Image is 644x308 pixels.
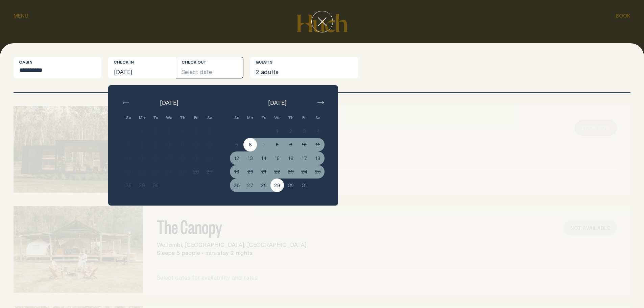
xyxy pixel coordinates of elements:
[270,179,284,192] button: 29
[311,165,325,179] button: 25
[203,165,216,179] button: 27
[284,111,297,124] div: Th
[270,138,284,151] button: 8
[135,124,149,138] button: 1
[135,111,149,124] div: Mo
[297,138,311,151] button: 10
[243,165,257,179] button: 20
[311,11,333,32] button: close
[243,151,257,165] button: 13
[230,179,243,192] button: 26
[284,179,297,192] button: 30
[176,165,189,179] button: 25
[149,179,162,192] button: 30
[160,99,178,107] span: [DATE]
[135,151,149,165] button: 15
[149,165,162,179] button: 23
[270,165,284,179] button: 22
[297,111,311,124] div: Fri
[122,165,135,179] button: 21
[162,165,176,179] button: 24
[270,124,284,138] button: 1
[149,138,162,151] button: 9
[176,151,189,165] button: 18
[257,179,270,192] button: 28
[270,151,284,165] button: 15
[203,111,216,124] div: Sa
[268,99,286,107] span: [DATE]
[149,111,162,124] div: Tu
[311,151,325,165] button: 18
[297,165,311,179] button: 24
[122,111,135,124] div: Su
[311,124,325,138] button: 4
[176,57,244,78] button: Select date
[243,111,257,124] div: Mo
[311,111,325,124] div: Sa
[122,138,135,151] button: 7
[230,151,243,165] button: 12
[149,124,162,138] button: 2
[257,165,270,179] button: 21
[189,111,203,124] div: Fri
[176,111,189,124] div: Th
[250,57,358,78] button: 2 adults
[256,60,272,65] label: Guests
[176,124,189,138] button: 4
[162,124,176,138] button: 3
[230,138,243,151] button: 5
[189,151,203,165] button: 19
[189,124,203,138] button: 5
[297,179,311,192] button: 31
[311,138,325,151] button: 11
[162,138,176,151] button: 10
[149,151,162,165] button: 16
[230,111,243,124] div: Su
[135,179,149,192] button: 29
[270,111,284,124] div: We
[203,124,216,138] button: 6
[284,124,297,138] button: 2
[243,179,257,192] button: 27
[257,138,270,151] button: 7
[203,151,216,165] button: 20
[108,57,176,78] button: [DATE]
[284,151,297,165] button: 16
[257,151,270,165] button: 14
[176,138,189,151] button: 11
[284,138,297,151] button: 9
[19,60,32,65] label: Cabin
[135,165,149,179] button: 22
[284,165,297,179] button: 23
[189,138,203,151] button: 12
[203,138,216,151] button: 13
[162,151,176,165] button: 17
[257,111,270,124] div: Tu
[122,151,135,165] button: 14
[297,124,311,138] button: 3
[135,138,149,151] button: 8
[162,111,176,124] div: We
[297,151,311,165] button: 17
[122,179,135,192] button: 28
[230,165,243,179] button: 19
[243,138,257,151] button: 6
[189,165,203,179] button: 26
